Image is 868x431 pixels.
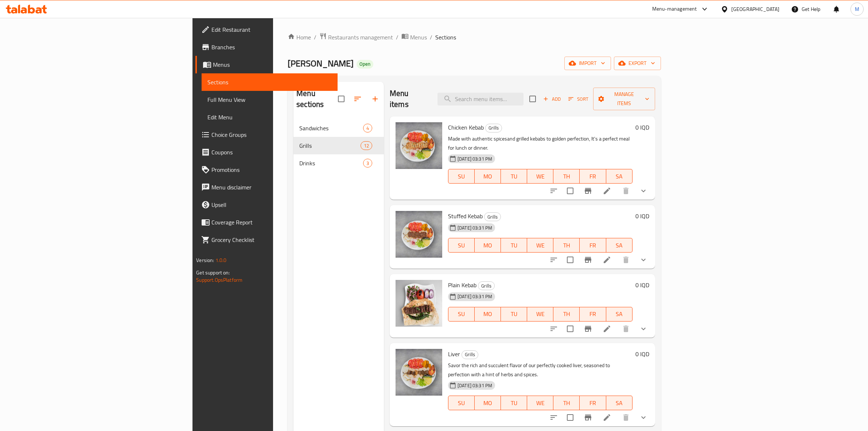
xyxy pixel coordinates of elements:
[545,251,563,269] button: sort-choices
[580,238,606,253] button: FR
[410,33,427,42] span: Menus
[357,61,373,67] span: Open
[435,33,456,42] span: Sections
[614,57,661,70] button: export
[455,224,495,231] span: [DATE] 03:31 PM
[635,409,652,426] button: show more
[540,93,564,105] span: Add item
[475,396,501,410] button: MO
[563,321,578,336] span: Select to update
[484,212,501,221] div: Grills
[553,396,580,410] button: TH
[448,349,460,359] span: Liver
[195,21,338,38] a: Edit Restaurant
[211,148,332,157] span: Coupons
[563,183,578,199] span: Select to update
[527,307,553,322] button: WE
[211,183,332,192] span: Menu disclaimer
[299,124,363,132] span: Sandwiches
[202,108,338,126] a: Edit Menu
[635,211,649,221] h6: 0 IQD
[448,169,475,184] button: SU
[527,169,553,184] button: WE
[563,252,578,268] span: Select to update
[570,59,605,68] span: import
[396,33,398,42] li: /
[451,398,472,408] span: SU
[545,409,563,426] button: sort-choices
[485,124,502,132] div: Grills
[288,32,661,42] nav: breadcrumb
[855,5,859,13] span: M
[478,171,498,182] span: MO
[617,251,635,269] button: delete
[211,25,332,34] span: Edit Restaurant
[475,307,501,322] button: MO
[299,141,361,150] span: Grills
[361,142,372,149] span: 12
[195,38,338,56] a: Branches
[504,398,524,408] span: TU
[530,309,550,319] span: WE
[462,350,478,359] div: Grills
[396,211,442,258] img: Stuffed Kebab
[478,282,494,290] span: Grills
[609,240,630,251] span: SA
[564,57,611,70] button: import
[583,398,603,408] span: FR
[579,182,597,200] button: Branch-specific-item
[542,95,562,103] span: Add
[639,413,648,422] svg: Show Choices
[448,361,632,379] p: Savor the rich and succulent flavor of our perfectly cooked liver, seasoned to perfection with a ...
[396,280,442,327] img: Plain Kebab
[530,398,550,408] span: WE
[609,309,630,319] span: SA
[478,240,498,251] span: MO
[195,161,338,178] a: Promotions
[580,396,606,410] button: FR
[553,169,580,184] button: TH
[617,320,635,338] button: delete
[527,238,553,253] button: WE
[455,382,495,389] span: [DATE] 03:31 PM
[579,251,597,269] button: Branch-specific-item
[211,130,332,139] span: Choice Groups
[363,124,372,132] div: items
[609,398,630,408] span: SA
[207,113,332,122] span: Edit Menu
[207,95,332,104] span: Full Menu View
[652,5,697,14] div: Menu-management
[478,398,498,408] span: MO
[448,280,476,290] span: Plain Kebab
[195,196,338,213] a: Upsell
[635,251,652,269] button: show more
[401,32,427,42] a: Menus
[361,141,372,150] div: items
[579,320,597,338] button: Branch-specific-item
[553,238,580,253] button: TH
[540,93,564,105] button: Add
[211,200,332,209] span: Upsell
[603,413,611,422] a: Edit menu item
[202,91,338,108] a: Full Menu View
[579,409,597,426] button: Branch-specific-item
[448,396,475,410] button: SU
[556,398,577,408] span: TH
[328,33,393,42] span: Restaurants management
[603,186,611,195] a: Edit menu item
[455,293,495,300] span: [DATE] 03:31 PM
[639,186,648,195] svg: Show Choices
[635,122,649,132] h6: 0 IQD
[455,155,495,162] span: [DATE] 03:31 PM
[606,396,632,410] button: SA
[357,60,373,69] div: Open
[215,255,227,265] span: 1.0.0
[293,154,384,172] div: Drinks3
[501,396,527,410] button: TU
[363,125,372,132] span: 4
[635,182,652,200] button: show more
[583,240,603,251] span: FR
[583,171,603,182] span: FR
[593,88,655,110] button: Manage items
[293,137,384,154] div: Grills12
